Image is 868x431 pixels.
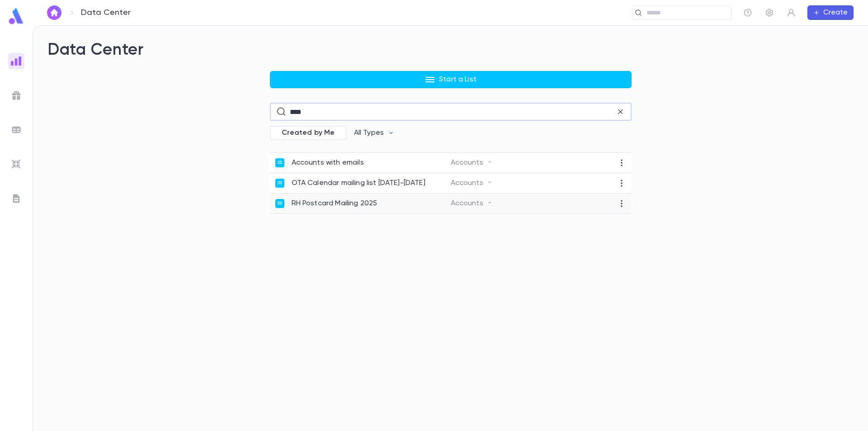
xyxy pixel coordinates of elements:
[354,128,384,137] p: All Types
[49,9,60,16] img: home_white.a664292cf8c1dea59945f0da9f25487c.svg
[451,199,492,208] p: Accounts
[270,126,347,140] div: Created by Me
[292,199,377,208] p: RH Postcard Mailing 2025
[11,193,22,204] img: letters_grey.7941b92b52307dd3b8a917253454ce1c.svg
[347,124,402,142] button: All Types
[807,5,854,20] button: Create
[81,8,131,18] p: Data Center
[47,40,854,60] h2: Data Center
[270,71,632,88] button: Start a List
[11,124,22,135] img: batches_grey.339ca447c9d9533ef1741baa751efc33.svg
[292,158,364,167] p: Accounts with emails
[276,128,340,137] span: Created by Me
[292,179,425,188] p: OTA Calendar mailing list [DATE]-[DATE]
[11,56,22,66] img: reports_gradient.dbe2566a39951672bc459a78b45e2f92.svg
[11,159,22,170] img: imports_grey.530a8a0e642e233f2baf0ef88e8c9fcb.svg
[451,179,492,188] p: Accounts
[11,90,22,101] img: campaigns_grey.99e729a5f7ee94e3726e6486bddda8f1.svg
[451,158,492,167] p: Accounts
[7,7,25,25] img: logo
[439,75,476,84] p: Start a List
